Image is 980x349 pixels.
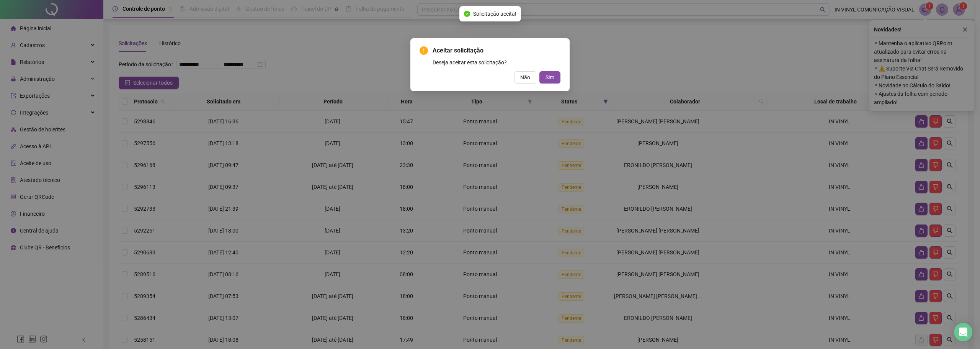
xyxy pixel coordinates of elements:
[464,11,470,17] span: check-circle
[520,73,530,82] span: Não
[433,58,560,67] div: Deseja aceitar esta solicitação?
[433,46,560,55] span: Aceitar solicitação
[546,73,554,82] span: Sim
[420,46,428,55] span: exclamation-circle
[473,10,516,18] span: Solicitação aceita!
[539,71,560,84] button: Sim
[954,323,972,341] div: Open Intercom Messenger
[514,71,536,84] button: Não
